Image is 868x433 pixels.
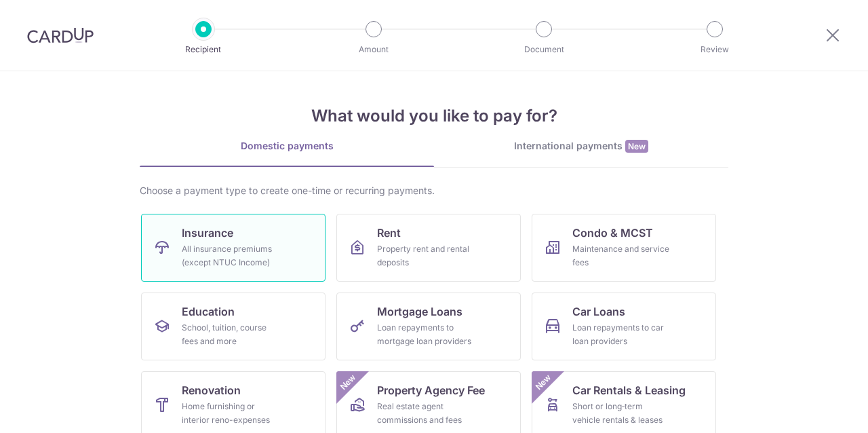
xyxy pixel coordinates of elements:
a: InsuranceAll insurance premiums (except NTUC Income) [141,214,325,282]
a: RentProperty rent and rental deposits [336,214,521,282]
div: Property rent and rental deposits [377,242,475,269]
div: Maintenance and service fees [572,242,670,269]
p: Document [494,43,594,56]
a: Car LoansLoan repayments to car loan providers [532,293,716,360]
span: New [532,371,555,394]
a: Condo & MCSTMaintenance and service fees [532,214,716,282]
span: Property Agency Fee [377,382,485,398]
span: Insurance [182,225,233,241]
div: Real estate agent commissions and fees [377,400,475,427]
span: Mortgage Loans [377,303,462,320]
span: Car Loans [572,303,625,320]
span: Renovation [182,382,241,398]
div: Choose a payment type to create one-time or recurring payments. [140,184,728,197]
div: All insurance premiums (except NTUC Income) [182,242,279,269]
a: Mortgage LoansLoan repayments to mortgage loan providers [336,293,521,360]
div: School, tuition, course fees and more [182,321,279,348]
span: Condo & MCST [572,225,653,241]
div: International payments [434,139,728,153]
div: Short or long‑term vehicle rentals & leases [572,400,670,427]
div: Home furnishing or interior reno-expenses [182,400,279,427]
p: Amount [323,43,424,56]
p: Review [665,43,765,56]
a: EducationSchool, tuition, course fees and more [141,293,325,360]
span: New [625,140,648,153]
span: New [337,371,359,394]
div: Domestic payments [140,139,434,153]
div: Loan repayments to car loan providers [572,321,670,348]
div: Loan repayments to mortgage loan providers [377,321,475,348]
span: Car Rentals & Leasing [572,382,686,398]
p: Recipient [153,43,254,56]
img: CardUp [27,27,94,43]
h4: What would you like to pay for? [140,104,728,128]
span: Rent [377,225,401,241]
span: Education [182,303,235,320]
